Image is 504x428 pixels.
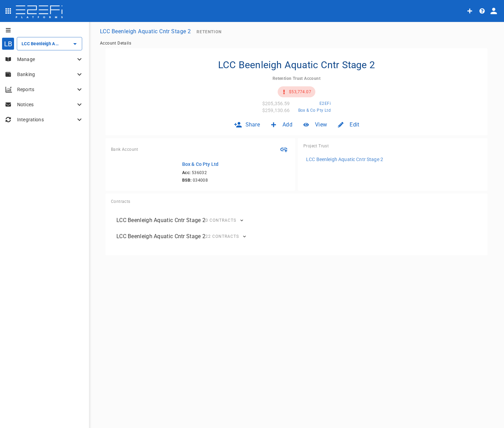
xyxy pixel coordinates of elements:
span: $53,774.07 [289,89,311,94]
span: Box & Co Pty Ltd [298,108,331,113]
nav: breadcrumb [100,41,493,46]
span: Share [245,121,260,129]
b: BSB: [182,178,192,183]
p: Integrations [17,116,75,123]
p: LCC Beenleigh Aquatic Cntr Stage 2 [116,232,205,240]
p: LCC Beenleigh Aquatic Cntr Stage 2 [116,216,205,224]
input: LCC Beenleigh Aquatic Cntr Stage 2 [20,40,60,47]
button: Open [70,39,80,49]
span: Project Trust [303,144,329,148]
div: LCC Beenleigh Aquatic Cntr Stage 20 Contracts [111,212,482,228]
a: LCC Beenleigh Aquatic Cntr Stage 2 [303,154,482,165]
b: Acc: [182,170,191,175]
div: View [298,117,332,133]
span: 22 Contracts [205,234,239,239]
span: Edit [350,121,359,129]
div: LCC Beenleigh Aquatic Cntr Stage 222 Contracts [111,228,482,244]
p: $205,356.59 [262,100,290,107]
p: Box & Co Pty Ltd [182,161,218,168]
p: LCC Beenleigh Aquatic Cntr Stage 2 [306,156,383,163]
span: Retention [197,29,222,34]
p: Reports [17,86,75,93]
p: Notices [17,101,75,108]
h4: LCC Beenleigh Aquatic Cntr Stage 2 [218,59,375,71]
p: $259,130.66 [262,107,290,114]
span: 536032 [182,170,218,175]
span: 0 Contracts [205,218,236,223]
span: View [315,121,327,129]
span: E2EFi [319,101,331,106]
button: LCC Beenleigh Aquatic Cntr Stage 2 [97,25,194,38]
p: Banking [17,71,75,78]
span: Contracts [111,199,130,204]
span: Bank Account [111,147,138,152]
span: Retention Trust Account [273,76,320,81]
div: Share [228,117,266,133]
div: Edit [332,117,365,133]
span: Add [282,121,292,129]
a: Account Details [100,41,131,46]
span: 034008 [182,178,218,183]
div: Add [265,117,298,133]
p: Manage [17,56,75,63]
div: LB [2,37,14,50]
span: Connect Bank Feed [278,144,290,155]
